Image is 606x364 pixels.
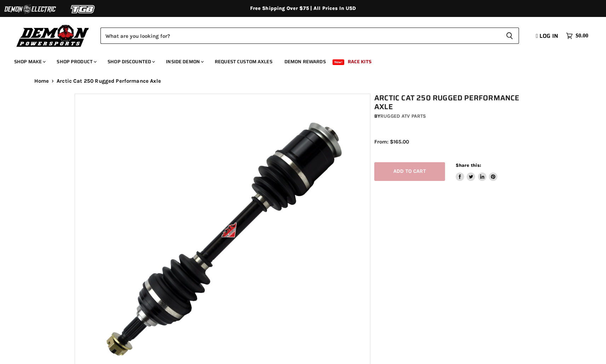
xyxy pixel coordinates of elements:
[576,33,588,39] span: $0.00
[562,31,592,41] a: $0.00
[20,78,586,84] nav: Breadcrumbs
[102,54,159,69] a: Shop Discounted
[209,54,278,69] a: Request Custom Axles
[374,112,536,120] div: by
[456,163,481,168] span: Share this:
[100,28,500,44] input: Search
[279,54,331,69] a: Demon Rewards
[57,2,110,16] img: TGB Logo 2
[333,59,345,65] span: New!
[533,33,562,39] a: Log in
[34,78,49,84] a: Home
[9,54,50,69] a: Shop Make
[9,52,587,69] ul: Main menu
[161,54,208,69] a: Inside Demon
[342,54,377,69] a: Race Kits
[20,5,586,12] div: Free Shipping Over $75 | All Prices In USD
[100,28,519,44] form: Product
[539,31,558,40] span: Log in
[57,78,161,84] span: Arctic Cat 250 Rugged Performance Axle
[51,54,101,69] a: Shop Product
[374,139,409,145] span: From: $165.00
[500,28,519,44] button: Search
[456,162,498,181] aside: Share this:
[4,2,57,16] img: Demon Electric Logo 2
[380,113,426,119] a: Rugged ATV Parts
[14,23,92,48] img: Demon Powersports
[374,94,536,111] h1: Arctic Cat 250 Rugged Performance Axle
